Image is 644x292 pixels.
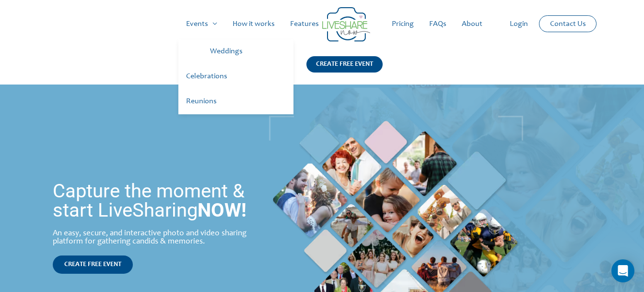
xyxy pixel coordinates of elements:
a: About [454,9,490,39]
strong: NOW! [198,199,246,221]
a: Pricing [384,9,422,39]
a: How it works [225,9,282,39]
a: Reunions [178,89,293,114]
div: An easy, secure, and interactive photo and video sharing platform for gathering candids & memories. [53,230,255,246]
img: Group 14 | Live Photo Slideshow for Events | Create Free Events Album for Any Occasion [322,7,370,42]
a: Features [282,9,327,39]
a: CREATE FREE EVENT [306,56,383,85]
div: Open Intercom Messenger [611,259,634,282]
a: Weddings [202,39,293,64]
nav: Site Navigation [17,9,627,39]
span: CREATE FREE EVENT [64,261,121,268]
a: Contact Us [542,16,594,32]
a: CREATE FREE EVENT [53,255,133,274]
a: Events [178,9,225,39]
a: Celebrations [178,64,293,89]
div: CREATE FREE EVENT [306,56,383,73]
a: FAQs [422,9,454,39]
h1: Capture the moment & start LiveSharing [53,182,255,220]
a: Login [502,9,536,39]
